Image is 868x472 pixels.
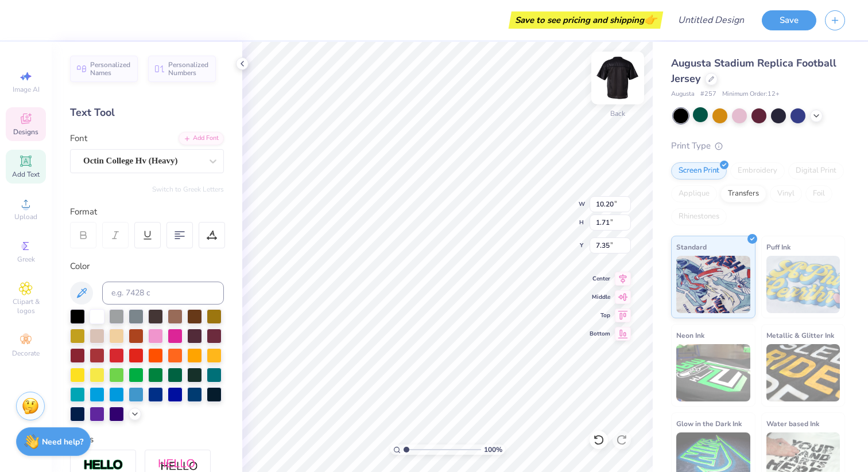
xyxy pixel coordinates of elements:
[13,85,40,94] span: Image AI
[590,330,610,338] span: Bottom
[671,89,695,99] span: Augusta
[12,170,40,179] span: Add Text
[788,162,844,180] div: Digital Print
[70,260,224,273] div: Color
[70,205,225,219] div: Format
[83,459,123,472] img: Stroke
[70,132,87,145] label: Font
[762,10,816,30] button: Save
[590,293,610,301] span: Middle
[676,256,750,313] img: Standard
[671,208,727,225] div: Rhinestones
[644,13,657,26] span: 👉
[13,127,38,136] span: Designs
[14,212,37,221] span: Upload
[676,329,704,341] span: Neon Ink
[595,55,641,101] img: Back
[676,344,750,401] img: Neon Ink
[42,436,83,447] strong: Need help?
[168,61,209,77] span: Personalized Numbers
[700,89,716,99] span: # 257
[102,282,224,305] input: e.g. 7428 c
[669,9,753,32] input: Untitled Design
[70,105,224,120] div: Text Tool
[90,61,131,77] span: Personalized Names
[766,418,819,430] span: Water based Ink
[766,344,840,401] img: Metallic & Glitter Ink
[766,329,834,341] span: Metallic & Glitter Ink
[590,311,610,319] span: Top
[17,255,35,264] span: Greek
[720,185,766,202] div: Transfers
[610,108,625,119] div: Back
[70,433,224,446] div: Styles
[6,297,46,315] span: Clipart & logos
[722,89,780,99] span: Minimum Order: 12 +
[766,256,840,313] img: Puff Ink
[766,241,790,253] span: Puff Ink
[179,132,224,145] div: Add Font
[511,11,660,29] div: Save to see pricing and shipping
[770,185,802,202] div: Vinyl
[730,162,785,180] div: Embroidery
[671,56,836,85] span: Augusta Stadium Replica Football Jersey
[152,185,224,194] button: Switch to Greek Letters
[671,162,727,180] div: Screen Print
[12,349,40,358] span: Decorate
[671,139,845,153] div: Print Type
[676,241,707,253] span: Standard
[590,275,610,283] span: Center
[805,185,832,202] div: Foil
[671,185,717,202] div: Applique
[484,444,502,455] span: 100 %
[676,418,742,430] span: Glow in the Dark Ink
